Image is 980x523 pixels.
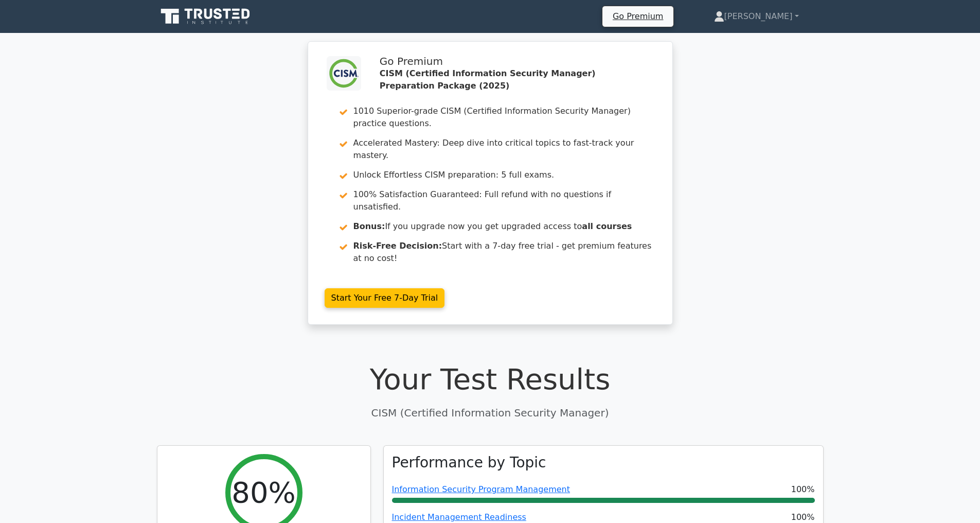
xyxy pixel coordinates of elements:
[157,405,824,421] p: CISM (Certified Information Security Manager)
[157,362,824,396] h1: Your Test Results
[231,475,295,510] h2: 80%
[392,512,526,522] a: Incident Management Readiness
[607,9,669,23] a: Go Premium
[325,288,445,308] a: Start Your Free 7-Day Trial
[392,454,546,472] h3: Performance by Topic
[392,484,570,494] a: Information Security Program Management
[791,483,815,496] span: 100%
[689,6,824,27] a: [PERSON_NAME]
